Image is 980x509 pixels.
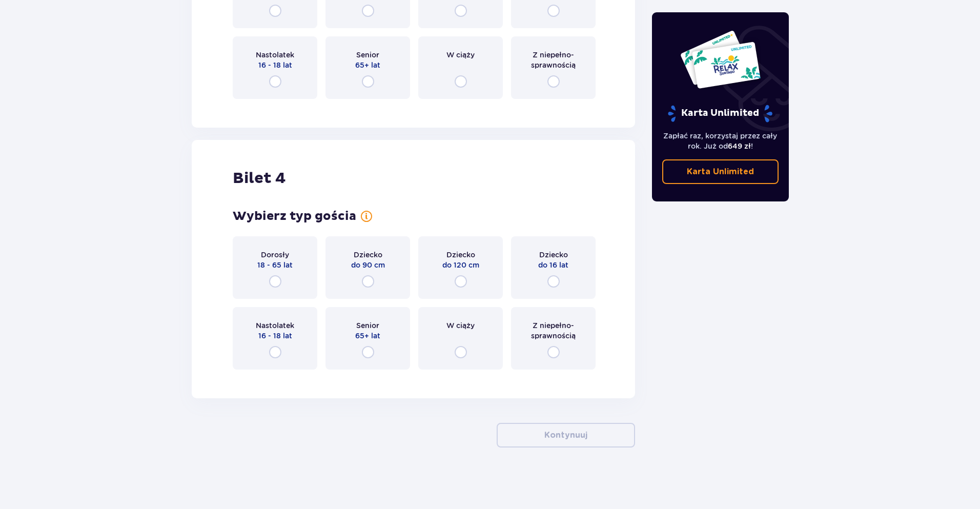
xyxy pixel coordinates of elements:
[258,60,292,70] p: 16 - 18 lat
[442,260,479,270] p: do 120 cm
[662,159,779,184] a: Karta Unlimited
[355,331,380,341] p: 65+ lat
[662,131,779,151] p: Zapłać raz, korzystaj przez cały rok. Już od !
[446,320,475,331] p: W ciąży
[256,50,294,60] p: Nastolatek
[544,430,587,441] p: Kontynuuj
[538,260,568,270] p: do 16 lat
[256,320,294,331] p: Nastolatek
[354,250,382,260] p: Dziecko
[667,105,773,123] p: Karta Unlimited
[233,209,356,224] p: Wybierz typ gościa
[261,250,289,260] p: Dorosły
[728,142,751,150] span: 649 zł
[356,50,379,60] p: Senior
[446,50,475,60] p: W ciąży
[497,423,635,447] button: Kontynuuj
[355,60,380,70] p: 65+ lat
[446,250,475,260] p: Dziecko
[351,260,385,270] p: do 90 cm
[233,169,286,188] p: Bilet 4
[356,320,379,331] p: Senior
[520,50,586,70] p: Z niepełno­sprawnością
[257,260,293,270] p: 18 - 65 lat
[520,320,586,341] p: Z niepełno­sprawnością
[258,331,292,341] p: 16 - 18 lat
[687,166,754,177] p: Karta Unlimited
[539,250,568,260] p: Dziecko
